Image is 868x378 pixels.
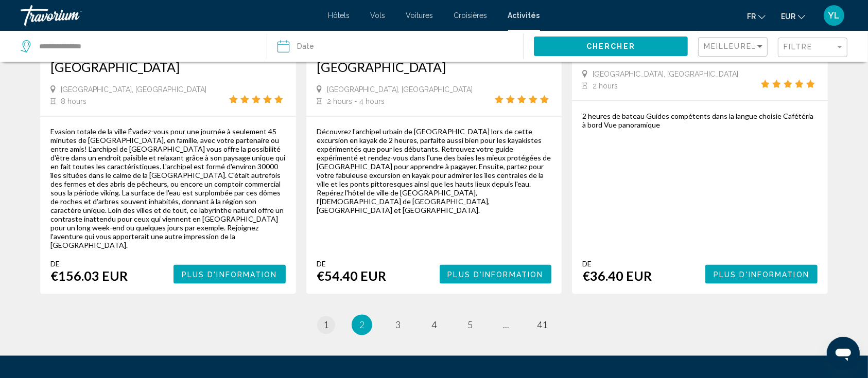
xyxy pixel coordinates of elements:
span: fr [747,12,756,21]
div: €54.40 EUR [317,268,386,284]
span: 2 [359,319,364,331]
button: Chercher [534,37,688,56]
button: Filter [778,37,847,58]
div: Découvrez l'archipel urbain de [GEOGRAPHIC_DATA] lors de cette excursion en kayak de 2 heures, pa... [317,127,552,214]
span: 1 [323,319,328,331]
span: Chercher [586,43,635,51]
div: €156.03 EUR [50,268,128,284]
span: YL [828,10,840,21]
span: Meilleures ventes [704,42,795,50]
span: 4 [431,319,437,331]
span: 2 hours - 4 hours [327,97,385,105]
ul: Pagination [40,315,828,335]
span: 41 [537,319,547,331]
a: Hôtels [328,11,350,20]
span: 8 hours [61,97,86,105]
a: Croisières [454,11,488,20]
span: ... [503,319,509,331]
span: Plus d'information [714,271,809,279]
a: Vols [371,11,386,20]
a: Voitures [406,11,433,20]
div: 2 heures de bateau Guides compétents dans la langue choisie Cafétéria à bord Vue panoramique [582,112,818,129]
button: User Menu [821,5,847,26]
span: 2 hours [593,82,618,90]
mat-select: Sort by [704,43,765,51]
iframe: Bouton de lancement de la fenêtre de messagerie [827,337,860,370]
button: Plus d'information [440,265,552,284]
div: De [582,260,652,268]
div: De [50,260,128,268]
a: Activités [508,11,540,20]
span: Plus d'information [182,271,277,279]
div: €36.40 EUR [582,268,652,284]
span: [GEOGRAPHIC_DATA], [GEOGRAPHIC_DATA] [61,85,206,94]
button: Date [277,31,524,62]
span: [GEOGRAPHIC_DATA], [GEOGRAPHIC_DATA] [327,85,473,94]
a: Travorium [21,5,318,26]
button: Plus d'information [173,265,286,284]
div: Evasion totale de la ville Évadez-vous pour une journée à seulement 45 minutes de [GEOGRAPHIC_DAT... [50,127,286,249]
span: EUR [781,12,795,21]
button: Change currency [781,9,805,24]
button: Plus d'information [705,265,818,284]
span: [GEOGRAPHIC_DATA], [GEOGRAPHIC_DATA] [593,70,738,78]
span: 5 [467,319,473,331]
button: Change language [747,9,766,24]
span: Filtre [784,43,813,51]
div: De [317,260,386,268]
span: Plus d'information [448,271,544,279]
span: 3 [395,319,401,331]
